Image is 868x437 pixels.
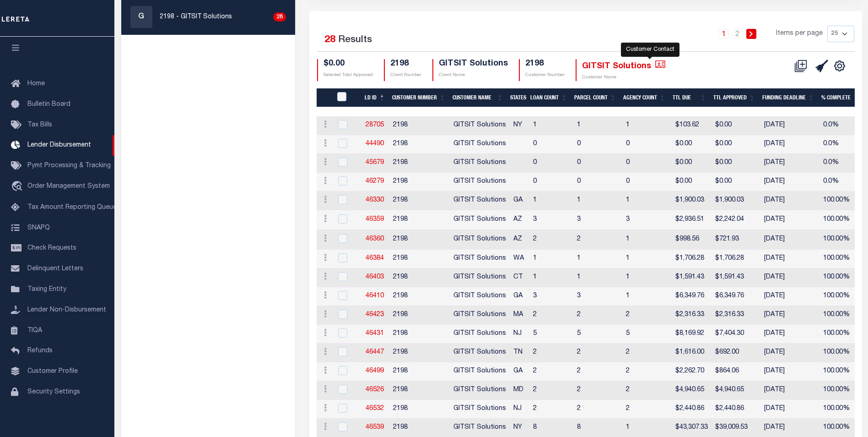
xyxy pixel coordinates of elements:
[573,325,622,344] td: 5
[573,250,622,268] td: 1
[507,88,527,107] th: States
[449,88,507,107] th: Customer Name: activate to sort column ascending
[366,197,384,203] a: 46330
[819,306,864,325] td: 100.00%
[27,368,78,375] span: Customer Profile
[672,325,712,344] td: $8,169.92
[27,224,50,231] span: SNAPQ
[389,306,450,325] td: 2198
[529,362,573,381] td: 2
[366,330,384,337] a: 46431
[622,230,672,250] td: 1
[366,236,384,242] a: 46360
[818,88,863,107] th: % Complete: activate to sort column ascending
[389,381,450,400] td: 2198
[573,381,622,400] td: 2
[712,325,760,344] td: $7,404.30
[450,325,510,344] td: GITSIT Solutions
[712,191,760,210] td: $1,900.03
[510,250,529,268] td: WA
[366,255,384,262] a: 46384
[510,116,529,135] td: NY
[622,116,672,135] td: 1
[672,381,712,400] td: $4,940.65
[389,268,450,287] td: 2198
[712,344,760,362] td: $692.00
[529,154,573,173] td: 0
[510,344,529,362] td: TN
[510,306,529,325] td: MA
[672,362,712,381] td: $2,262.70
[819,287,864,306] td: 100.00%
[672,116,712,135] td: $103.62
[622,135,672,154] td: 0
[733,29,743,39] a: 2
[573,116,622,135] td: 1
[529,230,573,250] td: 2
[760,250,819,268] td: [DATE]
[669,88,710,107] th: Ttl Due: activate to sort column ascending
[819,173,864,191] td: 0.0%
[529,191,573,210] td: 1
[11,181,26,193] i: travel_explore
[712,154,760,173] td: $0.00
[529,116,573,135] td: 1
[389,344,450,362] td: 2198
[622,381,672,400] td: 2
[622,325,672,344] td: 5
[366,293,384,299] a: 46410
[529,344,573,362] td: 2
[573,306,622,325] td: 2
[510,381,529,400] td: MD
[529,268,573,287] td: 1
[760,268,819,287] td: [DATE]
[450,400,510,419] td: GITSIT Solutions
[712,135,760,154] td: $0.00
[27,183,110,190] span: Order Management System
[450,250,510,268] td: GITSIT Solutions
[760,116,819,135] td: [DATE]
[759,88,818,107] th: Funding Deadline: activate to sort column ascending
[760,344,819,362] td: [DATE]
[439,72,508,79] p: Client Name
[366,274,384,280] a: 46403
[710,88,759,107] th: Ttl Approved: activate to sort column ascending
[529,135,573,154] td: 0
[819,400,864,419] td: 100.00%
[450,230,510,250] td: GITSIT Solutions
[529,250,573,268] td: 1
[450,287,510,306] td: GITSIT Solutions
[622,154,672,173] td: 0
[622,400,672,419] td: 2
[573,344,622,362] td: 2
[760,381,819,400] td: [DATE]
[527,88,571,107] th: Loan Count: activate to sort column ascending
[27,348,53,354] span: Refunds
[712,210,760,230] td: $2,242.04
[760,154,819,173] td: [DATE]
[366,405,384,412] a: 46532
[672,135,712,154] td: $0.00
[622,210,672,230] td: 3
[622,344,672,362] td: 2
[525,72,565,79] p: Customer Number
[819,135,864,154] td: 0.0%
[366,141,384,147] a: 44490
[27,142,91,148] span: Lender Disbursement
[819,381,864,400] td: 100.00%
[510,210,529,230] td: AZ
[622,191,672,210] td: 1
[450,381,510,400] td: GITSIT Solutions
[160,12,232,22] p: 2198 - GITSIT Solutions
[819,210,864,230] td: 100.00%
[672,344,712,362] td: $1,616.00
[366,216,384,223] a: 46359
[389,210,450,230] td: 2198
[450,135,510,154] td: GITSIT Solutions
[389,400,450,419] td: 2198
[450,191,510,210] td: GITSIT Solutions
[573,400,622,419] td: 2
[760,230,819,250] td: [DATE]
[389,250,450,268] td: 2198
[27,327,42,333] span: TIQA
